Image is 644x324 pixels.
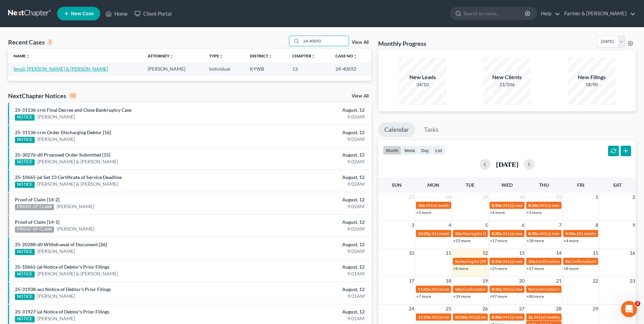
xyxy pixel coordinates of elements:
span: 341 meeting for [PERSON_NAME] [576,231,637,236]
div: NOTICE [15,294,35,300]
span: 8:30a [492,259,502,264]
span: Fri [577,182,584,188]
span: 8:30a [528,203,538,208]
div: PROOF OF CLAIM [15,204,54,210]
div: 9:01AM [253,315,365,322]
span: 2p [528,314,533,320]
span: 19 [482,277,489,285]
a: 25-31136-crm Order Discharging Debtor [16] [15,129,111,135]
span: Sun [392,182,402,188]
span: 11 [445,249,452,257]
div: 9:02AM [253,203,365,210]
div: NOTICE [15,182,35,188]
td: 13 [287,62,330,75]
iframe: Intercom live chat [621,301,637,317]
a: 25-30276-dll Proposed Order Submitted [15] [15,152,110,158]
i: unfold_more [169,54,173,58]
span: 10a [455,231,462,236]
a: 25-10665-jal Notice of Debtor's Prior Filings [15,264,109,270]
span: 14 [555,249,562,257]
div: 18/90 [568,81,615,88]
a: [PERSON_NAME] [37,293,75,300]
div: 1 [48,39,53,45]
input: Search by name... [301,36,349,46]
div: 9:01AM [253,293,365,300]
span: 3 [411,221,415,229]
span: Confirmation hearing for [PERSON_NAME] [533,287,610,292]
span: 1 [595,193,599,201]
span: 341(a) meeting for [PERSON_NAME] [468,314,534,320]
div: 34/10 [399,81,446,88]
span: 17 [408,277,415,285]
div: August, 12 [253,151,365,158]
div: New Filings [568,73,615,81]
span: 16 [629,249,636,257]
div: NOTICE [15,114,35,121]
a: Help [537,7,560,20]
span: Sat [613,182,622,188]
div: August, 12 [253,129,365,136]
div: 9:02AM [253,181,365,187]
a: 25-31136-crm Final Decree and Close Bankruptcy Case [15,107,131,113]
i: unfold_more [26,54,30,58]
span: 21 [555,277,562,285]
div: 9:02AM [253,226,365,232]
span: 26 [482,305,489,313]
td: 24-40692 [330,62,371,75]
div: 9:02AM [253,136,365,143]
span: 10:30a [455,314,467,320]
a: +4 more [490,210,505,215]
span: 10a [418,203,425,208]
a: +97 more [490,294,507,299]
div: NOTICE [15,159,35,165]
div: 9:02AM [253,158,365,165]
button: week [401,146,418,155]
a: +4 more [564,238,578,243]
span: 12 [482,249,489,257]
div: August, 12 [253,107,365,113]
span: 4 [448,221,452,229]
span: 29 [482,193,489,201]
a: [PERSON_NAME] [37,315,75,322]
a: +80 more [527,294,544,299]
span: 8:30a [492,287,502,292]
span: Hearing for [PERSON_NAME] [462,231,515,236]
div: PROOF OF CLAIM [15,227,54,233]
a: Typeunfold_more [209,53,223,58]
div: Recent Cases [8,38,53,46]
span: Thu [539,182,549,188]
span: 25 [445,305,452,313]
span: 8:30a [492,203,502,208]
span: 8:30a [528,231,538,236]
span: 3 [635,301,640,306]
span: 5 [484,221,489,229]
span: 31 [555,193,562,201]
a: 25-20288-dll Withdrawal of Document [26] [15,241,107,247]
div: August, 12 [253,308,365,315]
span: 27 [518,305,525,313]
a: [PERSON_NAME] & [PERSON_NAME] [37,158,118,165]
span: 23 [629,277,636,285]
span: 9a [455,259,459,264]
div: NOTICE [15,249,35,255]
span: 18 [445,277,452,285]
a: +5 more [416,210,431,215]
span: 30 [518,193,525,201]
a: +17 more [490,238,507,243]
input: Search by name... [464,7,526,20]
div: NOTICE [15,271,35,277]
button: month [383,146,401,155]
span: 13 [518,249,525,257]
span: 341(a) meeting for [PERSON_NAME] & [PERSON_NAME] [431,314,533,320]
div: NOTICE [15,316,35,322]
span: 9a [565,259,570,264]
span: 29 [592,305,599,313]
span: 9:30a [565,231,575,236]
a: 25-31927-jal Notice of Debtor's Prior Filings [15,309,109,314]
div: New Leads [399,73,446,81]
span: 341(a) meeting for [PERSON_NAME] [425,203,491,208]
a: +27 more [527,266,544,271]
td: Individual [204,62,244,75]
h2: [DATE] [496,161,518,168]
span: 27 [408,193,415,201]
